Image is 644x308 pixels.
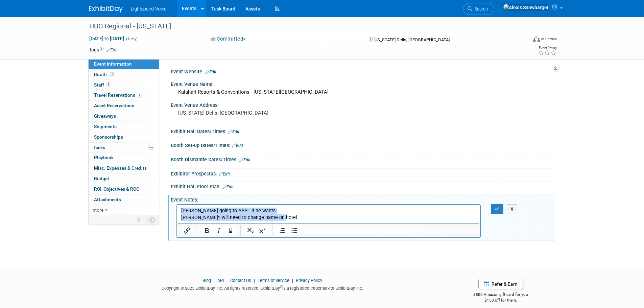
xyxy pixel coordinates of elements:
[245,226,256,235] button: Subscript
[202,278,211,283] a: Blog
[230,278,251,283] a: Contact Us
[87,20,517,32] div: HUG Regional - [US_STATE]
[171,100,555,109] div: Event Venue Address:
[178,110,324,116] pre: [US_STATE] Dells, [GEOGRAPHIC_DATA]
[280,285,282,289] sup: ®
[171,195,555,203] div: Event Notes:
[89,284,436,291] div: Copyright © 2025 ExhibitDay, Inc. All rights reserved. ExhibitDay is a registered trademark of Ex...
[212,278,216,283] span: |
[538,46,556,50] div: Event Rating
[131,6,167,11] span: Lightspeed Voice
[446,298,555,303] div: $150 off for them.
[503,4,549,11] img: Alexis Snowbarger
[109,72,115,77] span: Booth not reserved yet
[463,3,494,15] a: Search
[93,145,105,150] span: Tasks
[472,6,488,11] span: Search
[89,80,159,90] a: Staff1
[94,155,114,160] span: Playbook
[89,184,159,194] a: ROI, Objectives & ROO
[228,129,239,134] a: Edit
[181,226,193,235] button: Insert/edit link
[225,278,229,283] span: |
[208,35,248,43] button: Committed
[94,61,132,67] span: Event Information
[225,226,236,235] button: Underline
[93,207,103,213] span: more
[137,93,142,98] span: 1
[258,278,289,283] a: Terms of Service
[94,176,109,181] span: Budget
[94,124,117,129] span: Shipments
[171,67,555,75] div: Event Website:
[89,59,159,69] a: Event Information
[89,205,159,215] a: more
[533,36,540,42] img: Format-Inperson.png
[89,46,118,53] td: Tags
[89,35,124,42] span: [DATE] [DATE]
[219,172,230,176] a: Edit
[171,126,555,135] div: Exhibit Hall Dates/Times:
[213,226,224,235] button: Italic
[177,205,480,223] iframe: Rich Text Area
[89,70,159,80] a: Booth
[94,72,115,77] span: Booth
[125,37,138,41] span: (1 day)
[171,169,555,177] div: Exhibitor Prospectus:
[134,215,145,224] td: Personalize Event Tab Strip
[296,278,322,283] a: Privacy Policy
[232,143,243,148] a: Edit
[94,92,142,98] span: Travel Reservations
[89,6,123,13] img: ExhibitDay
[257,226,268,235] button: Superscript
[89,122,159,132] a: Shipments
[145,215,159,224] td: Toggle Event Tabs
[89,143,159,153] a: Tasks
[89,153,159,163] a: Playbook
[171,182,555,190] div: Exhibit Hall Floor Plan:
[171,140,555,149] div: Booth Set-up Dates/Times:
[176,87,550,97] div: Kalahari Resorts & Conventions - [US_STATE][GEOGRAPHIC_DATA]
[89,101,159,111] a: Asset Reservations
[205,70,216,74] a: Edit
[89,90,159,100] a: Travel Reservations1
[94,103,134,108] span: Asset Reservations
[94,186,139,192] span: ROI, Objectives & ROO
[89,163,159,173] a: Misc. Expenses & Credits
[201,226,213,235] button: Bold
[106,48,118,52] a: Edit
[290,278,295,283] span: |
[222,185,234,189] a: Edit
[374,37,450,42] span: [US_STATE] Dells, [GEOGRAPHIC_DATA]
[94,134,123,140] span: Sponsorships
[277,226,288,235] button: Numbered list
[487,35,557,45] div: Event Format
[239,158,251,162] a: Edit
[94,197,121,202] span: Attachments
[446,287,555,303] div: $500 Amazon gift card for you,
[89,195,159,205] a: Attachments
[171,155,555,163] div: Booth Dismantle Dates/Times:
[94,165,147,171] span: Misc. Expenses & Credits
[478,279,523,289] a: Refer & Earn
[89,132,159,142] a: Sponsorships
[103,36,110,41] span: to
[217,278,224,283] a: API
[106,82,111,87] span: 1
[252,278,257,283] span: |
[89,111,159,121] a: Giveaways
[288,226,300,235] button: Bullet list
[507,204,518,214] button: X
[541,37,557,42] div: In-Person
[94,82,111,88] span: Staff
[89,174,159,184] a: Budget
[171,79,555,88] div: Event Venue Name:
[94,113,116,119] span: Giveaways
